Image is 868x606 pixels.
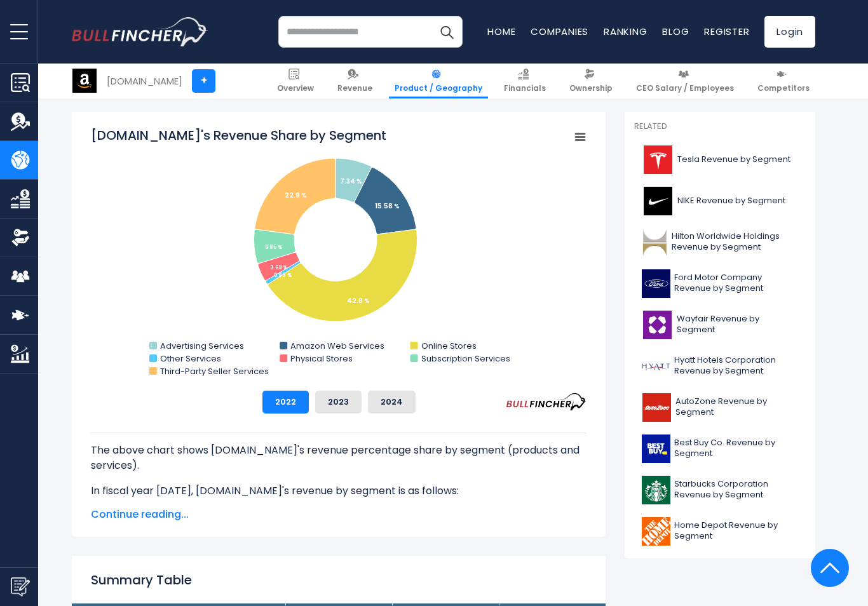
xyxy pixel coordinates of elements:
[421,353,510,365] text: Subscription Services
[498,64,552,98] a: Financials
[160,340,244,352] text: Advertising Services
[107,74,182,88] div: [DOMAIN_NAME]
[634,266,806,301] a: Ford Motor Company Revenue by Segment
[634,184,806,219] a: NIKE Revenue by Segment
[274,272,292,279] tspan: 0.83 %
[340,177,362,186] tspan: 7.34 %
[630,64,740,98] a: CEO Salary / Employees
[672,231,798,253] span: Hilton Worldwide Holdings Revenue by Segment
[642,269,670,298] img: F logo
[160,353,221,365] text: Other Services
[674,355,798,377] span: Hyatt Hotels Corporation Revenue by Segment
[674,479,798,501] span: Starbucks Corporation Revenue by Segment
[764,16,815,48] a: Login
[375,201,400,211] tspan: 15.58 %
[642,228,668,257] img: HLT logo
[11,228,30,247] img: Ownership
[642,434,670,463] img: BBY logo
[752,64,815,98] a: Competitors
[531,25,588,38] a: Companies
[677,314,798,335] span: Wayfair Revenue by Segment
[265,244,282,251] tspan: 6.85 %
[270,264,287,271] tspan: 3.69 %
[634,142,806,177] a: Tesla Revenue by Segment
[677,154,790,165] span: Tesla Revenue by Segment
[389,64,488,98] a: Product / Geography
[72,69,97,93] img: AMZN logo
[487,25,515,38] a: Home
[634,473,806,508] a: Starbucks Corporation Revenue by Segment
[337,83,372,93] span: Revenue
[642,187,674,215] img: NKE logo
[604,25,647,38] a: Ranking
[160,365,269,377] text: Third-Party Seller Services
[290,353,353,365] text: Physical Stores
[642,393,672,422] img: AZO logo
[674,520,798,542] span: Home Depot Revenue by Segment
[675,396,798,418] span: AutoZone Revenue by Segment
[91,126,587,380] svg: Amazon.com's Revenue Share by Segment
[72,17,208,46] a: Go to homepage
[431,16,463,48] button: Search
[674,273,798,294] span: Ford Motor Company Revenue by Segment
[642,517,670,546] img: HD logo
[677,196,785,206] span: NIKE Revenue by Segment
[72,17,208,46] img: bullfincher logo
[91,507,587,522] span: Continue reading...
[91,443,587,473] p: The above chart shows [DOMAIN_NAME]'s revenue percentage share by segment (products and services).
[290,340,384,352] text: Amazon Web Services
[634,431,806,466] a: Best Buy Co. Revenue by Segment
[704,25,749,38] a: Register
[642,352,670,380] img: H logo
[564,64,618,98] a: Ownership
[332,64,378,98] a: Revenue
[642,145,674,174] img: TSLA logo
[91,126,386,144] tspan: [DOMAIN_NAME]'s Revenue Share by Segment
[569,83,613,93] span: Ownership
[634,349,806,384] a: Hyatt Hotels Corporation Revenue by Segment
[271,64,320,98] a: Overview
[634,121,806,132] p: Related
[368,391,416,414] button: 2024
[347,296,370,306] tspan: 42.8 %
[757,83,810,93] span: Competitors
[395,83,482,93] span: Product / Geography
[504,83,546,93] span: Financials
[642,311,673,339] img: W logo
[262,391,309,414] button: 2022
[634,514,806,549] a: Home Depot Revenue by Segment
[642,476,670,504] img: SBUX logo
[634,307,806,342] a: Wayfair Revenue by Segment
[421,340,477,352] text: Online Stores
[636,83,734,93] span: CEO Salary / Employees
[277,83,314,93] span: Overview
[315,391,362,414] button: 2023
[91,570,587,589] h2: Summary Table
[634,225,806,260] a: Hilton Worldwide Holdings Revenue by Segment
[285,191,307,200] tspan: 22.9 %
[634,390,806,425] a: AutoZone Revenue by Segment
[674,438,798,459] span: Best Buy Co. Revenue by Segment
[91,483,587,499] p: In fiscal year [DATE], [DOMAIN_NAME]'s revenue by segment is as follows:
[662,25,689,38] a: Blog
[192,69,215,93] a: +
